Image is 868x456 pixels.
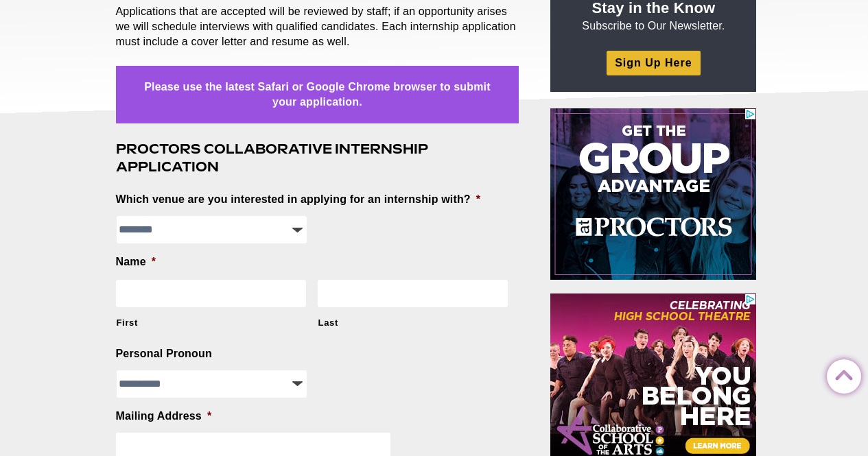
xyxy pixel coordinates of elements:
label: Which venue are you interested in applying for an internship with? [116,193,481,207]
label: Mailing Address [116,409,212,424]
label: First [117,317,306,329]
h3: Proctors Collaborative Internship Application [116,140,519,176]
label: Last [318,317,508,329]
a: Sign Up Here [607,51,700,75]
strong: Please use the latest Safari or Google Chrome browser to submit your application. [144,81,490,108]
label: Personal Pronoun [116,347,212,361]
label: Name [116,255,156,269]
a: Back to Top [827,360,854,387]
iframe: Advertisement [550,108,756,280]
p: Applications that are accepted will be reviewed by staff; if an opportunity arises we will schedu... [116,4,519,49]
